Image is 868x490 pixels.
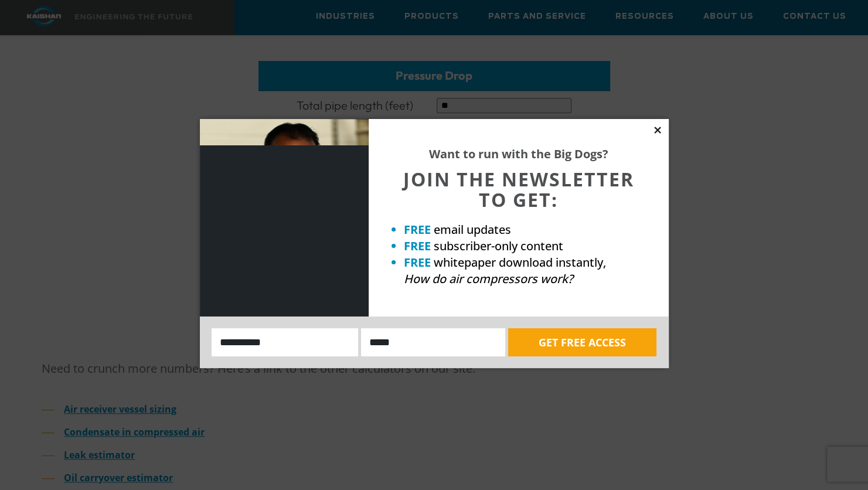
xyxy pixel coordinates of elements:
span: email updates [434,222,511,237]
em: How do air compressors work? [404,271,573,287]
strong: FREE [404,238,431,254]
input: Email [361,328,505,356]
span: subscriber-only content [434,238,563,254]
button: GET FREE ACCESS [508,328,656,356]
input: Name: [212,328,359,356]
button: Close [652,125,663,135]
strong: FREE [404,222,431,237]
span: whitepaper download instantly, [434,254,606,270]
strong: FREE [404,254,431,270]
strong: Want to run with the Big Dogs? [429,146,608,162]
span: JOIN THE NEWSLETTER TO GET: [403,166,634,212]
